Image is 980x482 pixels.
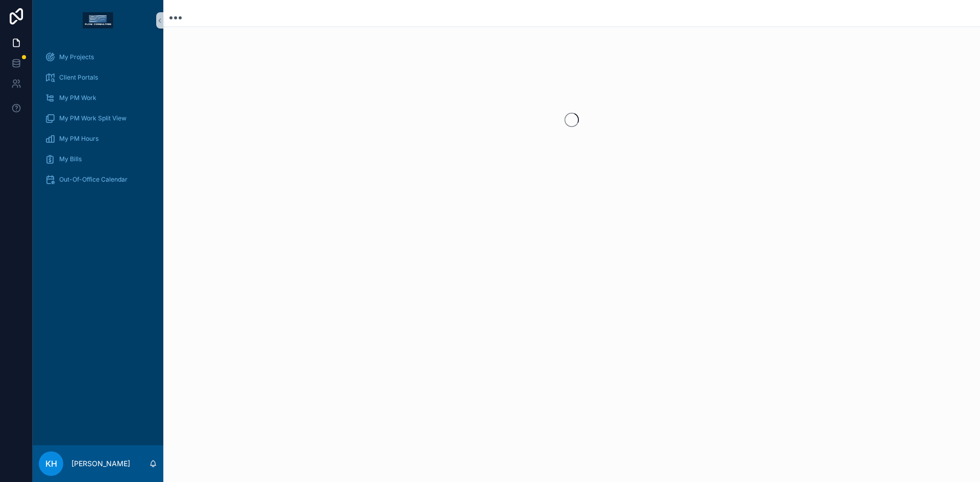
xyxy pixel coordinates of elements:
[33,41,163,202] div: scrollable content
[39,48,157,66] a: My Projects
[59,175,128,184] span: Out-Of-Office Calendar
[59,73,98,82] span: Client Portals
[39,170,157,189] a: Out-Of-Office Calendar
[71,459,130,469] p: [PERSON_NAME]
[39,109,157,128] a: My PM Work Split View
[59,155,82,163] span: My Bills
[59,53,94,61] span: My Projects
[39,150,157,168] a: My Bills
[45,458,57,470] span: KH
[59,135,99,143] span: My PM Hours
[83,12,113,29] img: App logo
[39,89,157,107] a: My PM Work
[59,94,96,102] span: My PM Work
[59,114,127,122] span: My PM Work Split View
[39,68,157,87] a: Client Portals
[39,130,157,148] a: My PM Hours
